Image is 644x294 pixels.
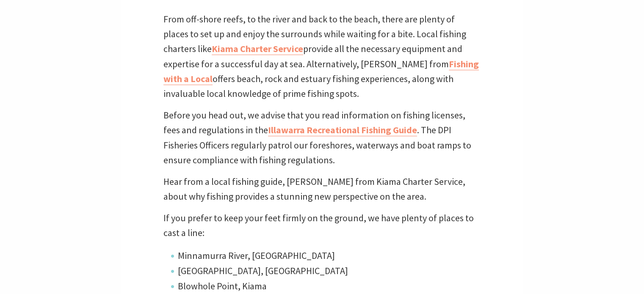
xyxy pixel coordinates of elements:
[174,248,481,263] li: Minnamurra River, [GEOGRAPHIC_DATA]
[163,58,479,85] a: Fishing with a Local
[163,12,481,101] p: From off-shore reefs, to the river and back to the beach, there are plenty of places to set up an...
[163,108,481,168] p: Before you head out, we advise that you read information on fishing licenses, fees and regulation...
[268,124,417,136] a: Illawarra Recreational Fishing Guide
[212,43,303,55] a: Kiama Charter Service
[174,263,481,278] li: [GEOGRAPHIC_DATA], [GEOGRAPHIC_DATA]
[163,211,481,240] p: If you prefer to keep your feet firmly on the ground, we have plenty of places to cast a line:
[174,278,481,294] li: Blowhole Point, Kiama
[163,174,481,204] p: Hear from a local fishing guide, [PERSON_NAME] from Kiama Charter Service, about why fishing prov...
